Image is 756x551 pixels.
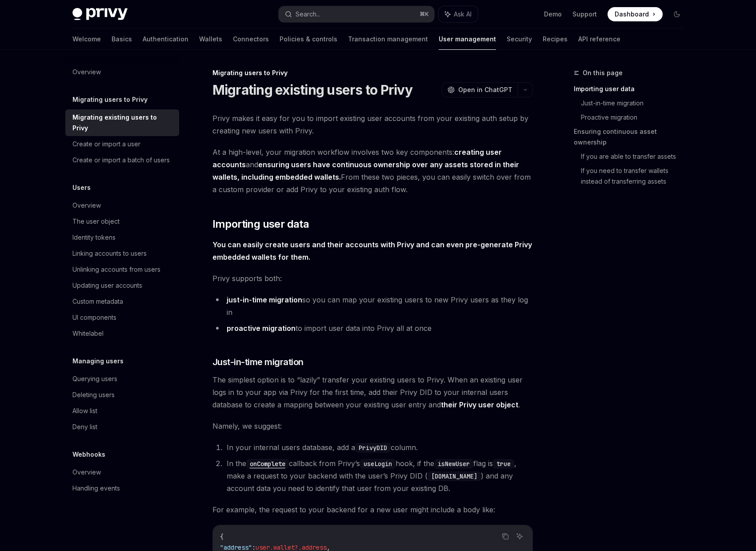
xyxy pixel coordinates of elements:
a: Updating user accounts [65,278,179,294]
h5: Webhooks [72,449,105,460]
a: Security [507,28,532,50]
a: Migrating existing users to Privy [65,109,179,136]
div: Create or import a batch of users [72,155,170,165]
a: Create or import a batch of users [65,152,179,168]
div: Overview [72,467,101,478]
h5: Managing users [72,356,124,366]
strong: You can easily create users and their accounts with Privy and can even pre-generate Privy embedde... [212,240,532,261]
div: Overview [72,67,101,77]
h5: Users [72,182,91,193]
div: Identity tokens [72,232,116,243]
li: In the callback from Privy’s hook, if the flag is , make a request to your backend with the user’... [224,457,533,495]
button: Ask AI [439,6,478,22]
a: Support [572,10,597,19]
a: Deny list [65,419,179,435]
a: Handling events [65,480,179,496]
a: Ensuring continuous asset ownership [574,125,691,149]
button: Toggle dark mode [670,7,684,21]
a: Identity tokens [65,229,179,245]
code: [DOMAIN_NAME] [428,471,481,481]
span: Just-in-time migration [212,356,304,368]
span: { [220,533,224,541]
a: Allow list [65,403,179,419]
div: Deny list [72,422,97,432]
span: On this page [583,68,623,78]
a: Wallets [199,28,222,50]
div: Handling events [72,483,120,494]
li: so you can map your existing users to new Privy users as they log in [212,294,533,318]
code: isNewUser [434,459,473,469]
a: Overview [65,197,179,213]
a: User management [439,28,496,50]
span: Privy supports both: [212,272,533,285]
a: If you need to transfer wallets instead of transferring assets [581,164,691,189]
div: UI components [72,312,116,323]
div: Allow list [72,406,97,416]
a: their Privy user object [441,400,518,410]
a: Unlinking accounts from users [65,261,179,278]
h1: Migrating existing users to Privy [212,82,412,98]
a: proactive migration [227,324,296,333]
div: Deleting users [72,390,115,400]
div: Overview [72,200,101,211]
div: Querying users [72,374,117,384]
span: ⌘ K [420,11,429,18]
div: Migrating users to Privy [212,68,533,77]
button: Open in ChatGPT [442,82,518,97]
a: just-in-time migration [227,295,302,305]
button: Ask AI [514,531,525,542]
button: Copy the contents from the code block [500,531,511,542]
span: Open in ChatGPT [458,85,512,94]
li: to import user data into Privy all at once [212,322,533,334]
a: Dashboard [608,7,663,21]
a: Policies & controls [280,28,337,50]
code: true [493,459,514,469]
span: At a high-level, your migration workflow involves two key components: and From these two pieces, ... [212,146,533,196]
a: Querying users [65,371,179,387]
a: Importing user data [574,82,691,96]
a: API reference [578,28,620,50]
code: useLogin [360,459,396,469]
a: Linking accounts to users [65,245,179,261]
a: Authentication [143,28,188,50]
h5: Migrating users to Privy [72,94,148,105]
a: Transaction management [348,28,428,50]
span: For example, the request to your backend for a new user might include a body like: [212,503,533,516]
a: Demo [544,10,562,19]
div: Linking accounts to users [72,248,147,259]
div: The user object [72,216,120,227]
a: Basics [112,28,132,50]
div: Create or import a user [72,139,140,149]
span: Importing user data [212,217,309,231]
div: Updating user accounts [72,280,142,291]
a: Overview [65,64,179,80]
a: Whitelabel [65,326,179,342]
div: Search... [296,9,320,20]
div: Custom metadata [72,296,123,307]
strong: ensuring users have continuous ownership over any assets stored in their wallets, including embed... [212,160,519,181]
span: Namely, we suggest: [212,420,533,432]
a: Deleting users [65,387,179,403]
a: If you are able to transfer assets [581,149,691,164]
img: dark logo [72,8,128,20]
div: Whitelabel [72,328,104,339]
li: In your internal users database, add a column. [224,441,533,454]
span: Privy makes it easy for you to import existing user accounts from your existing auth setup by cre... [212,112,533,137]
a: The user object [65,213,179,229]
a: Connectors [233,28,269,50]
span: Dashboard [615,10,649,19]
a: onComplete [246,459,289,468]
span: The simplest option is to “lazily” transfer your existing users to Privy. When an existing user l... [212,374,533,411]
a: Recipes [543,28,568,50]
a: Create or import a user [65,136,179,152]
a: Proactive migration [581,110,691,125]
code: PrivyDID [355,443,391,453]
a: Custom metadata [65,294,179,310]
a: Welcome [72,28,101,50]
code: onComplete [246,459,289,469]
button: Search...⌘K [279,6,434,22]
div: Unlinking accounts from users [72,264,160,275]
a: Just-in-time migration [581,96,691,110]
div: Migrating existing users to Privy [72,112,174,133]
a: Overview [65,464,179,480]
